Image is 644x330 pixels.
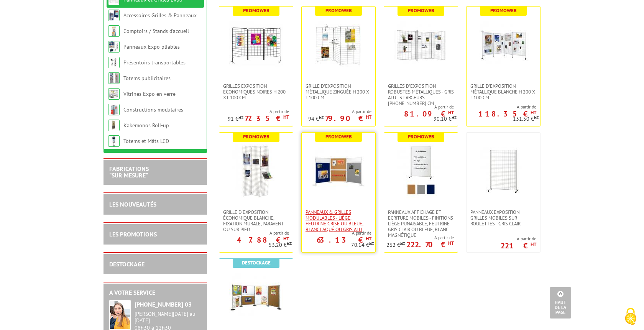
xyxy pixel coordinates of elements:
sup: HT [283,114,289,120]
a: Grilles d'exposition robustes métalliques - gris alu - 3 largeurs [PHONE_NUMBER] cm [384,83,458,106]
img: Comptoirs / Stands d'accueil [108,25,120,37]
span: A partir de [219,230,289,236]
p: 79.90 € [325,116,371,121]
img: Constructions modulaires [108,104,120,115]
b: Promoweb [490,7,517,14]
img: Grille d'exposition économique blanche, fixation murale, paravent ou sur pied [229,144,283,198]
span: Grille d'exposition métallique blanche H 200 x L 100 cm [470,83,536,100]
sup: HT [400,241,405,246]
p: 118.35 € [478,112,536,116]
a: Panneaux Expo pliables [123,43,180,50]
a: FABRICATIONS"Sur Mesure" [109,165,149,179]
img: Vitrines Expo en verre [108,88,120,100]
sup: HT [452,115,457,120]
img: Présentoirs transportables [108,57,120,68]
a: Présentoirs transportables [123,59,186,66]
strong: [PHONE_NUMBER] 03 [135,300,192,308]
p: 47.88 € [237,238,289,242]
b: Promoweb [243,133,269,140]
a: DESTOCKAGE [109,260,145,268]
img: Panneaux Exposition Grilles mobiles sur roulettes - gris clair [476,144,530,198]
a: Comptoirs / Stands d'accueil [123,28,189,34]
span: A partir de [384,104,454,110]
p: 262 € [386,242,405,248]
p: 91 € [228,116,243,122]
b: Promoweb [325,133,352,140]
span: Grille d'exposition économique blanche, fixation murale, paravent ou sur pied [223,209,289,232]
a: Totems publicitaires [123,75,171,82]
a: Kakémonos Roll-up [123,122,169,129]
h2: A votre service [109,289,201,296]
span: A partir de [501,236,536,242]
a: LES NOUVEAUTÉS [109,200,156,208]
b: Promoweb [408,133,434,140]
sup: HT [448,109,454,116]
a: Totems et Mâts LCD [123,138,169,144]
span: A partir de [386,235,454,241]
a: Constructions modulaires [123,106,183,113]
a: Grille d'exposition métallique Zinguée H 200 x L 100 cm [302,83,375,100]
p: 63.13 € [317,238,371,242]
p: 90.10 € [434,116,457,122]
span: A partir de [228,108,289,115]
a: Grilles Exposition Economiques Noires H 200 x L 100 cm [219,83,293,100]
img: Kakémonos Roll-up [108,120,120,131]
img: Cookies (fenêtre modale) [621,307,640,326]
img: Accessoires Grilles & Panneaux [108,10,120,21]
sup: HT [534,115,539,120]
sup: HT [287,241,292,246]
sup: HT [531,109,536,116]
p: 222.70 € [406,242,454,247]
a: Haut de la page [550,287,571,319]
span: Panneaux Exposition Grilles mobiles sur roulettes - gris clair [470,209,536,227]
span: A partir de [302,230,371,236]
img: Totems publicitaires [108,72,120,84]
img: Grilles d'exposition robustes métalliques - gris alu - 3 largeurs 70-100-120 cm [394,18,448,72]
img: Panneaux Affichage et Ecriture Mobiles - finitions liège punaisable, feutrine gris clair ou bleue... [394,144,448,198]
a: Vitrines Expo en verre [123,90,176,97]
img: widget-service.jpg [109,300,131,330]
sup: HT [369,241,374,246]
sup: HT [238,115,243,120]
a: Panneaux Affichage et Ecriture Mobiles - finitions liège punaisable, feutrine gris clair ou bleue... [384,209,458,238]
img: Grille d'exposition métallique Zinguée H 200 x L 100 cm [312,18,365,72]
span: A partir de [467,104,536,110]
sup: HT [366,235,371,242]
button: Cookies (fenêtre modale) [617,304,644,330]
img: Panneaux Expo pliables [108,41,120,53]
span: A partir de [308,108,371,115]
a: Grille d'exposition économique blanche, fixation murale, paravent ou sur pied [219,209,293,232]
a: Panneaux Exposition Grilles mobiles sur roulettes - gris clair [467,209,540,227]
a: Panneaux & Grilles modulables - liège, feutrine grise ou bleue, blanc laqué ou gris alu [302,209,375,232]
img: Grille d'exposition noire - 2 faces - H 180 x L 120 cm [229,270,283,324]
b: Promoweb [243,7,269,14]
img: Panneaux & Grilles modulables - liège, feutrine grise ou bleue, blanc laqué ou gris alu [312,144,365,198]
span: Grille d'exposition métallique Zinguée H 200 x L 100 cm [306,83,371,100]
p: 77.35 € [245,116,289,121]
sup: HT [283,235,289,242]
b: Promoweb [325,7,352,14]
span: Grilles Exposition Economiques Noires H 200 x L 100 cm [223,83,289,100]
a: Accessoires Grilles & Panneaux [123,12,197,19]
sup: HT [448,240,454,246]
a: LES PROMOTIONS [109,230,157,238]
p: 70.14 € [351,242,374,248]
span: Panneaux & Grilles modulables - liège, feutrine grise ou bleue, blanc laqué ou gris alu [306,209,371,232]
p: 81.09 € [404,112,454,116]
b: Promoweb [408,7,434,14]
div: [PERSON_NAME][DATE] au [DATE] [135,311,201,324]
sup: HT [366,114,371,120]
sup: HT [531,241,536,248]
p: 131.50 € [513,116,539,122]
sup: HT [319,115,324,120]
b: Destockage [242,259,271,266]
img: Totems et Mâts LCD [108,135,120,147]
img: Grille d'exposition métallique blanche H 200 x L 100 cm [476,18,530,72]
img: Grilles Exposition Economiques Noires H 200 x L 100 cm [229,18,283,72]
span: Panneaux Affichage et Ecriture Mobiles - finitions liège punaisable, feutrine gris clair ou bleue... [388,209,454,238]
span: Grilles d'exposition robustes métalliques - gris alu - 3 largeurs [PHONE_NUMBER] cm [388,83,454,106]
p: 221 € [501,243,536,248]
p: 94 € [308,116,324,122]
p: 53.20 € [269,242,292,248]
a: Grille d'exposition métallique blanche H 200 x L 100 cm [467,83,540,100]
